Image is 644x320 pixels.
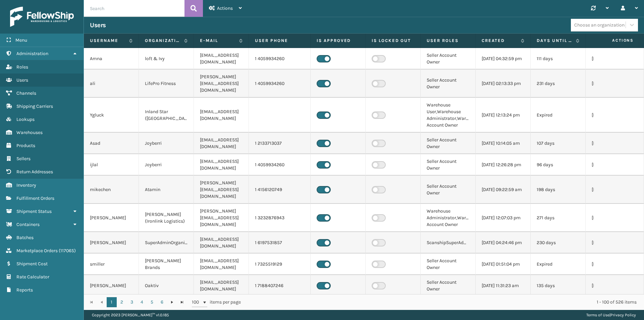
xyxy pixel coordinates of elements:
[139,254,194,275] td: [PERSON_NAME] Brands
[317,38,359,44] label: Is Approved
[249,232,311,254] td: 1 6197531857
[421,204,476,232] td: Warehouse Administrator,Warehouse Account Owner
[84,48,139,70] td: Amna
[531,275,586,296] td: 135 days
[15,37,27,43] span: Menu
[147,297,157,307] a: 5
[249,154,311,176] td: 1 4059934260
[476,133,531,154] td: [DATE] 10:14:05 am
[84,204,139,232] td: [PERSON_NAME]
[249,254,311,275] td: 1 7325519129
[90,21,106,29] h3: Users
[16,209,52,214] span: Shipment Status
[84,98,139,133] td: Ygluck
[531,232,586,254] td: 230 days
[16,51,48,56] span: Administration
[372,38,414,44] label: Is Locked Out
[107,297,117,307] a: 1
[586,310,636,320] div: |
[482,38,518,44] label: Created
[177,297,187,307] a: Go to the last page
[179,300,185,305] span: Go to the last page
[90,38,126,44] label: Username
[16,103,53,109] span: Shipping Carriers
[139,98,194,133] td: Inland Star ([GEOGRAPHIC_DATA])
[16,130,43,135] span: Warehouses
[574,21,625,29] div: Choose an organization
[16,156,31,162] span: Sellers
[139,154,194,176] td: Joyberri
[586,70,641,98] td: [DATE] 02:04:24 pm
[10,7,74,27] img: logo
[84,254,139,275] td: smiller
[84,176,139,204] td: mikechen
[194,275,249,296] td: [EMAIL_ADDRESS][DOMAIN_NAME]
[139,48,194,70] td: loft & Ivy
[16,287,33,293] span: Reports
[586,275,641,296] td: [DATE] 07:03:58 pm
[476,254,531,275] td: [DATE] 01:51:04 pm
[84,154,139,176] td: ijlal
[194,254,249,275] td: [EMAIL_ADDRESS][DOMAIN_NAME]
[249,176,311,204] td: 1 4156120749
[200,38,236,44] label: E-mail
[421,48,476,70] td: Seller Account Owner
[610,313,636,317] a: Privacy Policy
[591,35,638,46] span: Actions
[139,70,194,98] td: LifePro Fitness
[421,154,476,176] td: Seller Account Owner
[192,297,241,307] span: items per page
[139,232,194,254] td: SuperAdminOrganization
[157,297,167,307] a: 6
[249,70,311,98] td: 1 4059934260
[139,275,194,296] td: Oaktiv
[16,248,58,254] span: Marketplace Orders
[421,275,476,296] td: Seller Account Owner
[16,90,36,96] span: Channels
[476,232,531,254] td: [DATE] 04:24:46 pm
[586,204,641,232] td: [DATE] 05:30:05 pm
[421,98,476,133] td: Warehouse User,Warehouse Administrator,Warehouse Account Owner
[476,48,531,70] td: [DATE] 04:32:59 pm
[421,254,476,275] td: Seller Account Owner
[421,133,476,154] td: Seller Account Owner
[476,154,531,176] td: [DATE] 12:26:28 pm
[16,182,36,188] span: Inventory
[531,70,586,98] td: 231 days
[84,133,139,154] td: Asad
[421,70,476,98] td: Seller Account Owner
[194,154,249,176] td: [EMAIL_ADDRESS][DOMAIN_NAME]
[531,154,586,176] td: 96 days
[249,204,311,232] td: 1 3232876943
[586,133,641,154] td: [DATE] 06:59:09 am
[217,5,233,11] span: Actions
[427,38,469,44] label: User Roles
[16,143,35,148] span: Products
[255,38,304,44] label: User phone
[194,98,249,133] td: [EMAIL_ADDRESS][DOMAIN_NAME]
[59,248,76,254] span: ( 117065 )
[531,254,586,275] td: Expired
[531,98,586,133] td: Expired
[167,297,177,307] a: Go to the next page
[117,297,127,307] a: 2
[169,300,175,305] span: Go to the next page
[249,133,311,154] td: 1 2133713037
[476,98,531,133] td: [DATE] 12:13:24 pm
[16,77,28,83] span: Users
[531,48,586,70] td: 111 days
[476,204,531,232] td: [DATE] 12:07:03 pm
[16,169,53,175] span: Return Addresses
[249,275,311,296] td: 1 7188407246
[16,64,28,70] span: Roles
[16,235,34,240] span: Batches
[137,297,147,307] a: 4
[84,70,139,98] td: ali
[194,232,249,254] td: [EMAIL_ADDRESS][DOMAIN_NAME]
[84,275,139,296] td: [PERSON_NAME]
[16,195,54,201] span: Fulfillment Orders
[194,133,249,154] td: [EMAIL_ADDRESS][DOMAIN_NAME]
[194,70,249,98] td: [PERSON_NAME][EMAIL_ADDRESS][DOMAIN_NAME]
[586,313,609,317] a: Terms of Use
[84,232,139,254] td: [PERSON_NAME]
